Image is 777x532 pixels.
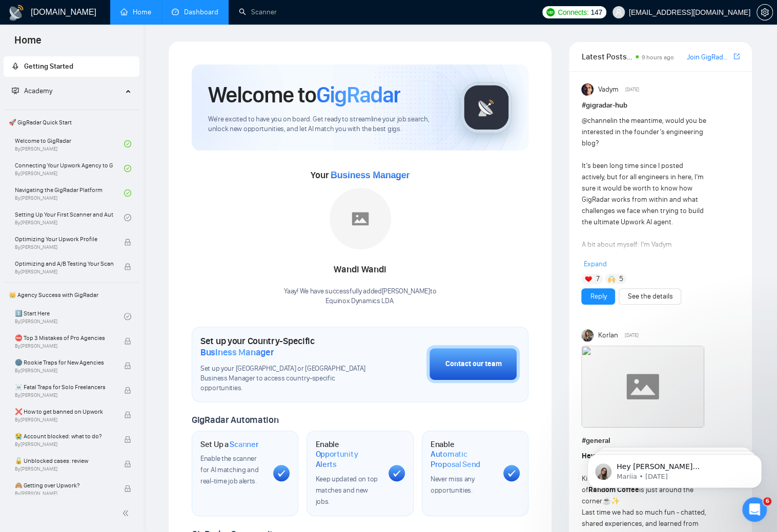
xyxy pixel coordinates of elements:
[431,449,495,469] span: Automatic Proposal Send
[15,182,124,204] a: Navigating the GigRadar PlatformBy[PERSON_NAME]
[596,274,600,284] span: 7
[598,330,618,341] span: Korlan
[15,244,113,250] span: By [PERSON_NAME]
[200,347,274,358] span: Business Manager
[15,441,113,448] span: By [PERSON_NAME]
[619,274,623,284] span: 5
[15,382,113,392] span: ☠️ Fatal Traps for Solo Freelancers
[5,112,138,133] span: 🚀 GigRadar Quick Start
[316,81,400,109] span: GigRadar
[284,296,436,306] p: Equinox Dynamics LDA .
[461,82,512,133] img: gigradar-logo.png
[15,368,113,374] span: By [PERSON_NAME]
[15,269,113,275] span: By [PERSON_NAME]
[8,5,25,21] img: logo
[431,475,475,495] span: Never miss any opportunities.
[619,288,681,305] button: See the details
[733,52,740,61] a: export
[581,115,708,476] div: in the meantime, would you be interested in the founder’s engineering blog? It’s been long time s...
[124,411,131,418] span: lock
[124,165,131,172] span: check-circle
[200,364,375,393] span: Set up your [GEOGRAPHIC_DATA] or [GEOGRAPHIC_DATA] Business Manager to access country-specific op...
[431,439,495,470] h1: Enable
[124,362,131,369] span: lock
[330,188,391,249] img: placeholder.png
[24,62,73,71] span: Getting Started
[4,56,139,77] li: Getting Started
[284,287,436,306] div: Yaay! We have successfully added [PERSON_NAME] to
[124,485,131,492] span: lock
[627,291,672,302] a: See the details
[24,87,52,95] span: Academy
[124,214,131,221] span: check-circle
[200,439,258,450] h1: Set Up a
[15,343,113,349] span: By [PERSON_NAME]
[581,346,704,428] img: F09LD3HAHMJ-Coffee%20chat%20round%202.gif
[124,189,131,197] span: check-circle
[284,261,436,279] div: Wandi Wandi
[45,39,177,49] p: Message from Mariia, sent 3d ago
[124,387,131,394] span: lock
[15,333,113,343] span: ⛔ Top 3 Mistakes of Pro Agencies
[598,84,619,95] span: Vadym
[581,288,615,305] button: Reply
[331,170,410,180] span: Business Manager
[315,449,380,469] span: Opportunity Alerts
[733,52,740,60] span: export
[625,85,639,94] span: [DATE]
[15,491,113,497] span: By [PERSON_NAME]
[5,285,138,305] span: 👑 Agency Success with GigRadar
[124,263,131,270] span: lock
[124,337,131,345] span: lock
[608,275,615,283] img: 🙌
[546,8,555,16] img: upwork-logo.png
[124,460,131,467] span: lock
[558,7,588,18] span: Connects:
[311,169,410,181] span: Your
[590,7,602,18] span: 147
[6,33,50,54] span: Home
[642,54,673,61] span: 9 hours ago
[763,497,771,505] span: 6
[581,83,594,96] img: Vadym
[124,313,131,320] span: check-circle
[15,357,113,368] span: 🌚 Rookie Traps for New Agencies
[590,291,606,302] a: Reply
[200,454,258,485] span: Enable the scanner for AI matching and real-time job alerts.
[756,4,773,20] button: setting
[192,414,278,425] span: GigRadar Automation
[757,8,772,16] span: setting
[124,436,131,443] span: lock
[12,62,19,70] span: rocket
[572,433,777,504] iframe: Intercom notifications message
[625,331,639,340] span: [DATE]
[15,305,124,328] a: 1️⃣ Start HereBy[PERSON_NAME]
[426,345,520,383] button: Contact our team
[581,116,611,125] span: @channel
[15,133,124,155] a: Welcome to GigRadarBy[PERSON_NAME]
[15,456,113,466] span: 🔓 Unblocked cases: review
[315,439,380,470] h1: Enable
[15,480,113,491] span: 🙈 Getting over Upwork?
[445,358,501,370] div: Contact our team
[200,335,375,358] h1: Set up your Country-Specific
[124,239,131,246] span: lock
[15,407,113,417] span: ❌ How to get banned on Upwork
[124,140,131,147] span: check-circle
[15,417,113,423] span: By [PERSON_NAME]
[742,497,767,522] iframe: Intercom live chat
[12,87,52,95] span: Academy
[230,439,258,450] span: Scanner
[583,260,606,268] span: Expand
[687,52,731,63] a: Join GigRadar Slack Community
[315,475,377,506] span: Keep updated on top matches and new jobs.
[581,100,740,111] h1: # gigradar-hub
[15,206,124,229] a: Setting Up Your First Scanner and Auto-BidderBy[PERSON_NAME]
[12,87,19,94] span: fund-projection-screen
[15,234,113,244] span: Optimizing Your Upwork Profile
[15,431,113,441] span: 😭 Account blocked: what to do?
[208,81,400,109] h1: Welcome to
[581,329,594,342] img: Korlan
